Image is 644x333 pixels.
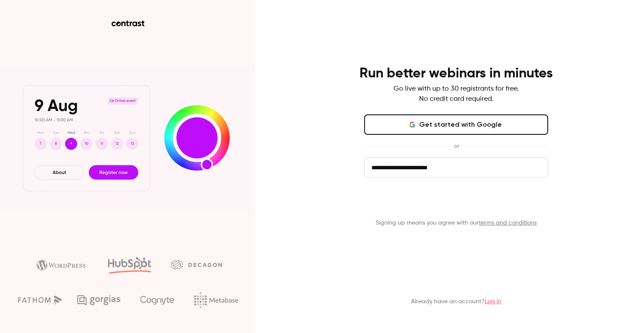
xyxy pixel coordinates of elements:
h4: Run better webinars in minutes [359,65,553,82]
button: Get started with Google [364,114,548,135]
p: Go live with up to 30 registrants for free. No credit card required. [394,84,519,104]
img: decagon [171,260,222,269]
p: Already have an account? [411,297,501,306]
a: Log in [485,299,501,305]
p: Signing up means you agree with our [364,219,548,227]
button: Get started [364,191,548,212]
a: terms and conditions [479,220,537,226]
span: or [449,142,463,151]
